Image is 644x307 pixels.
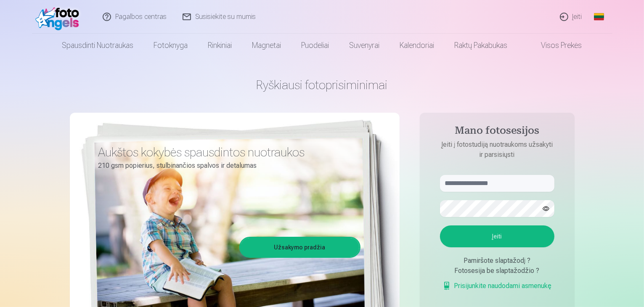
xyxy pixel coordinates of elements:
p: Įeiti į fotostudiją nuotraukoms užsakyti ir parsisiųsti [432,140,563,160]
a: Rinkiniai [198,34,242,57]
a: Magnetai [242,34,292,57]
a: Kalendoriai [390,34,445,57]
a: Spausdinti nuotraukas [52,34,144,57]
img: /fa2 [35,3,84,30]
h1: Ryškiausi fotoprisiminimai [70,77,575,93]
h4: Mano fotosesijos [432,124,563,140]
a: Visos prekės [518,34,592,57]
p: 210 gsm popierius, stulbinančios spalvos ir detalumas [98,160,354,172]
h3: Aukštos kokybės spausdintos nuotraukos [98,145,354,160]
div: Pamiršote slaptažodį ? [440,256,554,266]
a: Suvenyrai [339,34,390,57]
a: Puodeliai [292,34,339,57]
a: Fotoknyga [144,34,198,57]
a: Užsakymo pradžia [241,238,359,257]
button: Įeiti [440,225,554,247]
div: Fotosesija be slaptažodžio ? [440,266,554,276]
a: Prisijunkite naudodami asmenukę [443,281,552,291]
a: Raktų pakabukas [445,34,518,57]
